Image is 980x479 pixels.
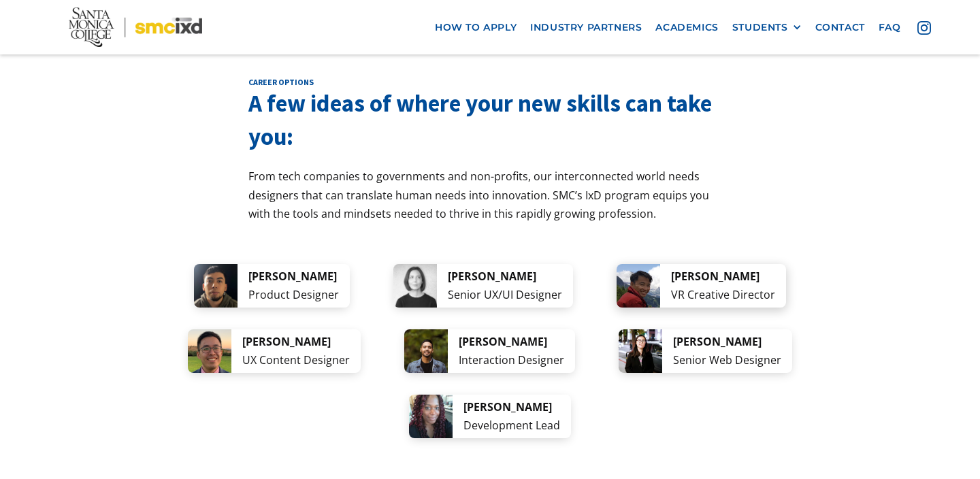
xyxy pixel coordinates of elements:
h3: A few ideas of where your new skills can take you: [248,87,732,154]
div: [PERSON_NAME] [448,267,562,286]
div: [PERSON_NAME] [671,267,775,286]
div: [PERSON_NAME] [248,267,339,286]
div: [PERSON_NAME] [673,333,781,351]
div: VR Creative Director [671,286,775,304]
div: Interaction Designer [459,351,564,369]
a: how to apply [428,15,523,40]
div: Development Lead [463,416,560,435]
a: faq [872,15,908,40]
div: UX Content Designer [242,351,350,369]
img: Santa Monica College - SMC IxD logo [69,7,203,47]
div: STUDENTS [732,22,802,33]
div: [PERSON_NAME] [459,333,564,351]
a: industry partners [523,15,649,40]
div: Product Designer [248,286,339,304]
h2: career options [248,77,732,88]
div: Senior UX/UI Designer [448,286,562,304]
div: Senior Web Designer [673,351,781,369]
div: [PERSON_NAME] [463,398,560,416]
div: STUDENTS [732,22,788,33]
a: contact [808,15,872,40]
p: From tech companies to governments and non-profits, our interconnected world needs designers that... [248,167,732,223]
img: icon - instagram [917,21,931,35]
div: [PERSON_NAME] [242,333,350,351]
a: Academics [649,15,725,40]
